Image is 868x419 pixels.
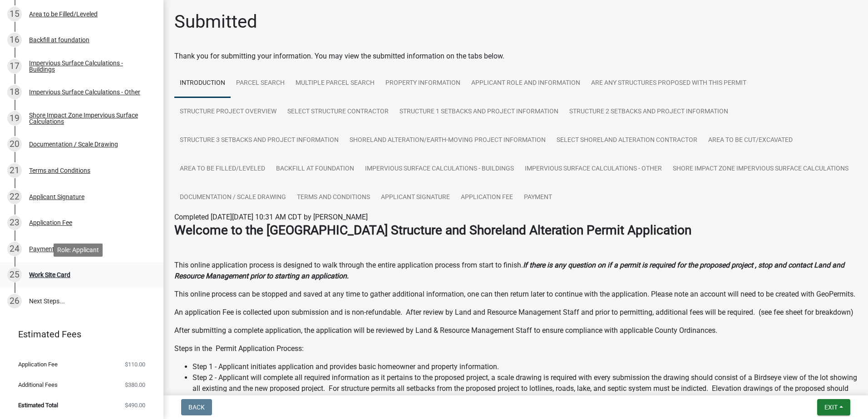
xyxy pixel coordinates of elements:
[125,382,145,388] span: $380.00
[181,399,212,415] button: Back
[174,69,231,98] a: Introduction
[174,51,857,62] div: Thank you for submitting your information. You may view the submitted information on the tabs below.
[394,97,564,127] a: Structure 1 Setbacks and project information
[18,402,58,408] span: Estimated Total
[290,69,380,98] a: Multiple Parcel Search
[174,223,691,238] strong: Welcome to the [GEOGRAPHIC_DATA] Structure and Shoreland Alteration Permit Application
[466,69,586,98] a: Applicant Role and Information
[291,183,375,212] a: Terms and Conditions
[174,126,344,155] a: Structure 3 Setbacks and project information
[231,69,290,98] a: Parcel search
[703,126,798,155] a: Area to be Cut/Excavated
[282,97,394,127] a: Select Structure Contractor
[7,85,22,99] div: 18
[29,112,149,125] div: Shore Impact Zone Impervious Surface Calculations
[7,268,22,282] div: 25
[7,33,22,47] div: 16
[29,89,140,95] div: Impervious Surface Calculations - Other
[192,361,857,372] li: Step 1 - Applicant initiates application and provides basic homeowner and property information.
[125,361,145,367] span: $110.00
[375,183,455,212] a: Applicant Signature
[174,11,257,33] h1: Submitted
[551,126,703,155] a: Select Shoreland Alteration contractor
[7,215,22,230] div: 23
[29,141,118,147] div: Documentation / Scale Drawing
[7,59,22,73] div: 17
[188,404,205,411] span: Back
[29,219,72,226] div: Application Fee
[519,155,667,184] a: Impervious Surface Calculations - Other
[518,183,557,212] a: Payment
[174,183,291,212] a: Documentation / Scale Drawing
[7,163,22,178] div: 21
[29,194,84,200] div: Applicant Signature
[18,382,58,388] span: Additional Fees
[7,137,22,151] div: 20
[564,97,734,127] a: Structure 2 Setbacks and project information
[174,260,857,282] p: This online application process is designed to walk through the entire application process from s...
[360,155,519,184] a: Impervious Surface Calculations - Buildings
[667,155,854,184] a: Shore Impact Zone Impervious Surface Calculations
[824,404,838,411] span: Exit
[29,246,54,252] div: Payment
[817,399,850,415] button: Exit
[54,244,103,257] div: Role: Applicant
[7,325,149,343] a: Estimated Fees
[29,11,98,17] div: Area to be Filled/Leveled
[174,307,857,318] p: An application Fee is collected upon submission and is non-refundable. After review by Land and R...
[271,155,360,184] a: Backfill at foundation
[586,69,752,98] a: Are any Structures Proposed with this Permit
[174,97,282,127] a: Structure Project Overview
[7,7,22,21] div: 15
[192,372,857,405] li: Step 2 - Applicant will complete all required information as it pertains to the proposed project,...
[7,190,22,204] div: 22
[344,126,551,155] a: Shoreland Alteration/Earth-Moving Project Information
[174,155,271,184] a: Area to be Filled/Leveled
[174,213,368,221] span: Completed [DATE][DATE] 10:31 AM CDT by [PERSON_NAME]
[29,37,89,43] div: Backfill at foundation
[174,325,857,336] p: After submitting a complete application, the application will be reviewed by Land & Resource Mana...
[7,111,22,126] div: 19
[174,261,844,280] strong: If there is any question on if a permit is required for the proposed project , stop and contact L...
[174,289,857,300] p: This online process can be stopped and saved at any time to gather additional information, one ca...
[174,343,857,354] p: Steps in the Permit Application Process:
[125,402,145,408] span: $490.00
[29,272,70,278] div: Work Site Card
[29,167,90,174] div: Terms and Conditions
[380,69,466,98] a: Property Information
[7,242,22,256] div: 24
[29,60,149,73] div: Impervious Surface Calculations - Buildings
[18,361,58,367] span: Application Fee
[455,183,518,212] a: Application Fee
[7,294,22,308] div: 26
